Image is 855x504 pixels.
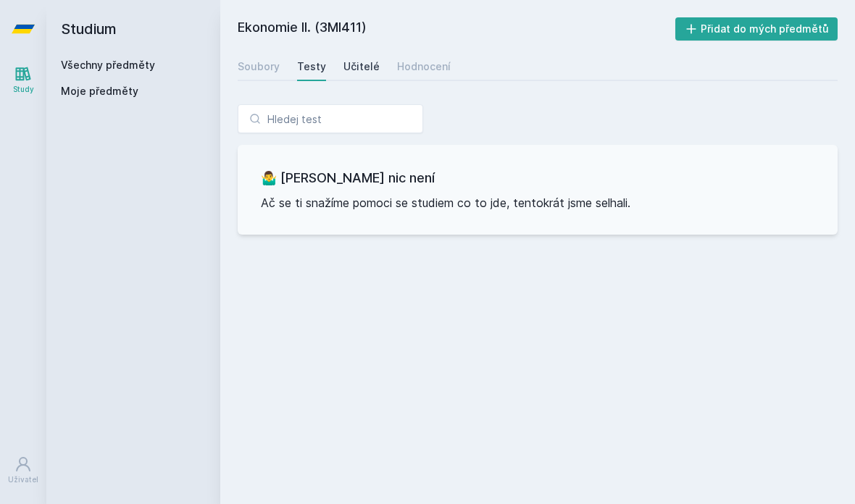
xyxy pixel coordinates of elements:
a: Testy [297,52,326,81]
a: Soubory [238,52,280,81]
div: Uživatel [8,474,38,485]
div: Učitelé [343,59,380,74]
input: Hledej test [238,104,423,133]
a: Všechny předměty [61,59,155,71]
button: Přidat do mých předmětů [675,17,838,41]
h2: Ekonomie II. (3MI411) [238,17,675,41]
div: Hodnocení [397,59,451,74]
div: Testy [297,59,326,74]
a: Study [3,58,43,102]
a: Hodnocení [397,52,451,81]
h3: 🤷‍♂️ [PERSON_NAME] nic není [261,168,814,188]
div: Soubory [238,59,280,74]
a: Uživatel [3,448,43,492]
div: Study [13,84,34,95]
a: Učitelé [343,52,380,81]
p: Ač se ti snažíme pomoci se studiem co to jde, tentokrát jsme selhali. [261,194,814,211]
span: Moje předměty [61,84,138,98]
